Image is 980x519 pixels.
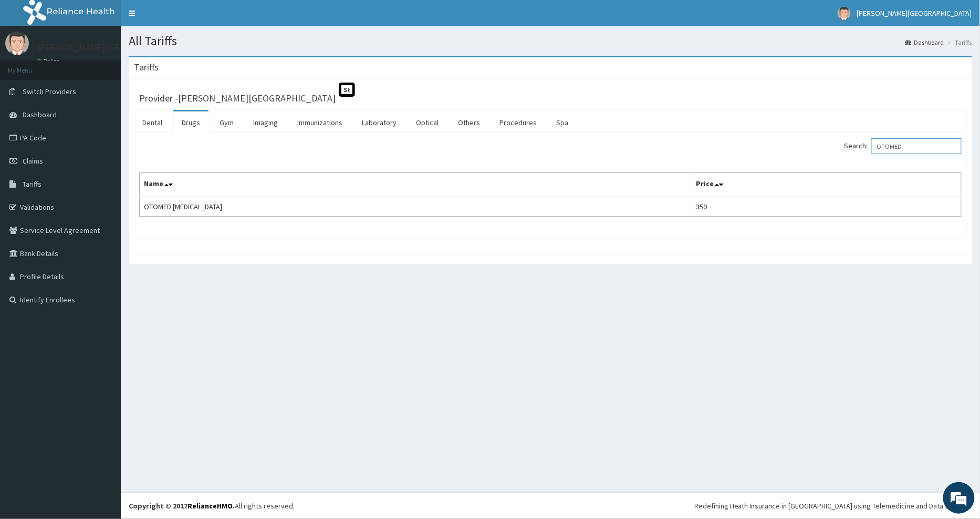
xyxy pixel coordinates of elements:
th: Price [692,173,961,197]
a: Imaging [245,111,286,134]
input: Search: [871,138,962,154]
a: Procedures [491,111,545,134]
p: [PERSON_NAME][GEOGRAPHIC_DATA] [37,43,192,52]
a: Gym [211,111,242,134]
li: Tariffs [945,38,972,47]
label: Search: [845,138,962,154]
th: Name [140,173,692,197]
textarea: Type your message and hit 'Enter' [5,287,200,324]
a: Immunizations [289,111,351,134]
h1: All Tariffs [129,34,972,48]
a: Spa [548,111,577,134]
a: Others [450,111,488,134]
span: Dashboard [23,110,57,119]
div: Minimize live chat window [172,5,197,30]
img: d_794563401_company_1708531726252_794563401 [19,53,43,79]
div: Redefining Heath Insurance in [GEOGRAPHIC_DATA] using Telemedicine and Data Science! [694,501,972,511]
span: Switch Providers [23,87,76,96]
img: User Image [5,32,29,55]
img: User Image [838,7,851,20]
a: Laboratory [353,111,405,134]
a: Optical [408,111,447,134]
span: St [339,83,355,97]
strong: Copyright © 2017 . [129,501,235,511]
span: We're online! [61,133,145,239]
a: Online [37,57,62,65]
a: Dashboard [905,38,944,47]
span: Claims [23,156,43,166]
footer: All rights reserved. [121,492,980,519]
a: Dental [134,111,171,134]
h3: Provider - [PERSON_NAME][GEOGRAPHIC_DATA] [139,94,336,103]
div: Chat with us now [55,59,176,73]
td: 350 [692,197,961,217]
a: Drugs [173,111,208,134]
span: Tariffs [23,179,41,189]
span: [PERSON_NAME][GEOGRAPHIC_DATA] [857,8,972,18]
h3: Tariffs [134,63,159,72]
a: RelianceHMO [187,501,233,511]
td: OTOMED [MEDICAL_DATA] [140,197,692,217]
